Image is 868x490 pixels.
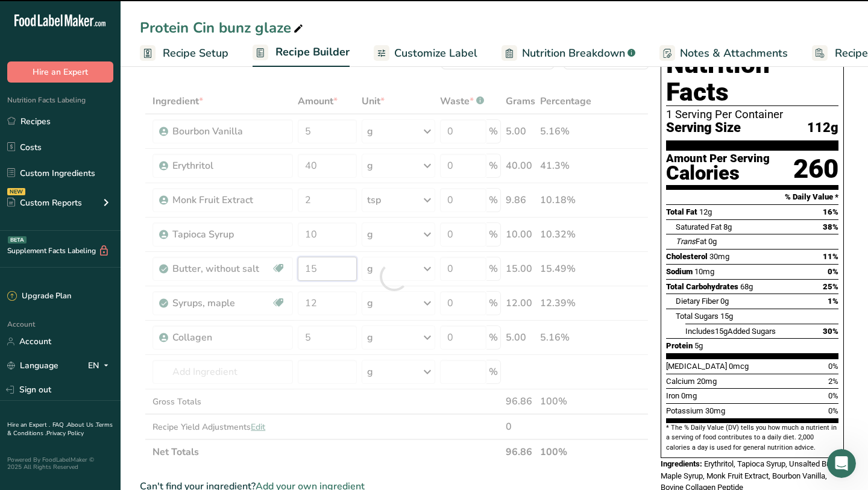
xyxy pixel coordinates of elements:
[666,267,693,276] span: Sodium
[140,17,306,39] div: Protein Cin bunz glaze
[694,267,714,276] span: 10mg
[666,377,695,386] span: Calcium
[823,222,838,231] span: 38%
[828,267,838,276] span: 0%
[666,252,708,261] span: Cholesterol
[823,327,838,336] span: 30%
[666,153,770,165] div: Amount Per Serving
[807,121,838,136] span: 112g
[7,291,71,303] div: Upgrade Plan
[7,421,50,429] a: Hire an Expert .
[676,222,722,231] span: Saturated Fat
[676,237,696,246] i: Trans
[666,190,838,204] section: % Daily Value *
[740,282,753,291] span: 68g
[7,456,113,471] div: Powered By FoodLabelMaker © 2025 All Rights Reserved
[720,312,733,321] span: 15g
[680,45,788,61] span: Notes & Attachments
[676,237,706,246] span: Fat
[7,61,113,83] button: Hire an Expert
[163,45,228,61] span: Recipe Setup
[699,207,712,216] span: 12g
[823,207,838,216] span: 16%
[253,39,350,68] a: Recipe Builder
[723,222,732,231] span: 8g
[685,327,776,336] span: Includes Added Sugars
[46,429,84,438] a: Privacy Policy
[708,237,717,246] span: 0g
[8,236,27,243] div: BETA
[394,45,477,61] span: Customize Label
[823,282,838,291] span: 25%
[793,153,838,185] div: 260
[666,51,838,106] h1: Nutrition Facts
[697,377,717,386] span: 20mg
[666,207,697,216] span: Total Fat
[823,252,838,261] span: 11%
[666,121,741,136] span: Serving Size
[67,421,96,429] a: About Us .
[502,40,635,67] a: Nutrition Breakdown
[828,406,838,415] span: 0%
[7,188,25,195] div: NEW
[374,40,477,67] a: Customize Label
[666,423,838,453] section: * The % Daily Value (DV) tells you how much a nutrient in a serving of food contributes to a dail...
[659,40,788,67] a: Notes & Attachments
[88,359,113,373] div: EN
[275,44,350,60] span: Recipe Builder
[666,341,693,350] span: Protein
[676,297,719,306] span: Dietary Fiber
[681,391,697,400] span: 0mg
[52,421,67,429] a: FAQ .
[715,327,728,336] span: 15g
[666,108,838,121] div: 1 Serving Per Container
[828,391,838,400] span: 0%
[676,312,719,321] span: Total Sugars
[666,391,679,400] span: Iron
[666,165,770,182] div: Calories
[705,406,725,415] span: 30mg
[828,377,838,386] span: 2%
[729,362,749,371] span: 0mcg
[7,196,82,209] div: Custom Reports
[709,252,729,261] span: 30mg
[661,459,702,468] span: Ingredients:
[522,45,625,61] span: Nutrition Breakdown
[7,421,113,438] a: Terms & Conditions .
[694,341,703,350] span: 5g
[7,355,58,376] a: Language
[666,282,738,291] span: Total Carbohydrates
[140,40,228,67] a: Recipe Setup
[828,362,838,371] span: 0%
[720,297,729,306] span: 0g
[827,449,856,478] iframe: Intercom live chat
[828,297,838,306] span: 1%
[666,362,727,371] span: [MEDICAL_DATA]
[666,406,703,415] span: Potassium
